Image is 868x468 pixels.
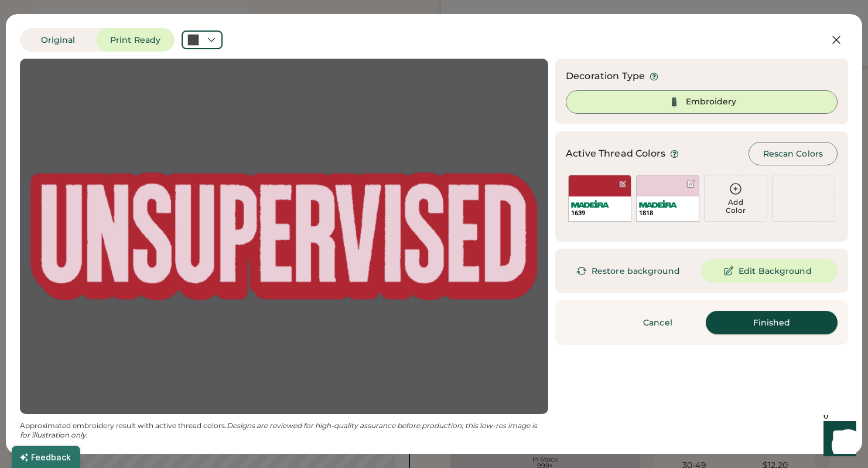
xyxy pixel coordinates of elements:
[566,69,645,83] div: Decoration Type
[705,198,767,215] div: Add Color
[566,147,665,161] div: Active Thread Colors
[667,95,681,109] img: Thread%20Selected.svg
[749,142,838,165] button: Rescan Colors
[20,421,548,440] div: Approximated embroidery result with active thread colors.
[639,209,696,218] div: 1818
[20,28,96,52] button: Original
[571,200,609,208] img: Madeira%20Logo.svg
[571,209,628,218] div: 1639
[20,421,539,439] em: Designs are reviewed for high-quality assurance before production; this low-res image is for illu...
[96,28,175,52] button: Print Ready
[706,311,838,334] button: Finished
[566,259,694,283] button: Restore background
[701,259,838,283] button: Edit Background
[812,415,863,466] iframe: Front Chat
[617,311,699,334] button: Cancel
[639,200,677,208] img: Madeira%20Logo.svg
[686,96,736,108] div: Embroidery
